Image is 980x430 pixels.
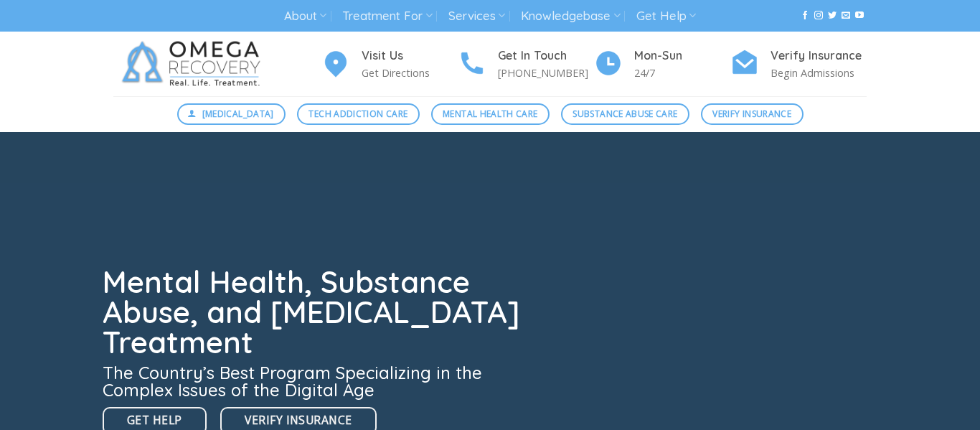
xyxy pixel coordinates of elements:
a: Send us an email [842,11,850,21]
p: Get Directions [362,65,458,81]
h3: The Country’s Best Program Specializing in the Complex Issues of the Digital Age [103,364,529,398]
a: Knowledgebase [521,3,620,29]
span: Substance Abuse Care [573,107,677,121]
h4: Visit Us [362,47,458,65]
a: Follow on YouTube [855,11,864,21]
a: Substance Abuse Care [561,103,689,125]
h4: Get In Touch [498,47,594,65]
span: Verify Insurance [245,411,352,429]
a: Get In Touch [PHONE_NUMBER] [458,47,594,82]
a: Services [448,3,505,29]
h4: Verify Insurance [771,47,867,65]
span: [MEDICAL_DATA] [202,107,274,121]
a: Follow on Facebook [801,11,809,21]
h4: Mon-Sun [634,47,730,65]
a: Verify Insurance [701,103,804,125]
a: Verify Insurance Begin Admissions [730,47,867,82]
a: Tech Addiction Care [297,103,420,125]
span: Verify Insurance [712,107,791,121]
a: Visit Us Get Directions [321,47,458,82]
span: Tech Addiction Care [308,107,407,121]
p: [PHONE_NUMBER] [498,65,594,81]
img: Omega Recovery [113,32,275,96]
p: 24/7 [634,65,730,81]
a: Follow on Twitter [828,11,837,21]
a: Get Help [636,3,696,29]
span: Mental Health Care [443,107,537,121]
a: Treatment For [342,3,432,29]
a: [MEDICAL_DATA] [177,103,286,125]
h1: Mental Health, Substance Abuse, and [MEDICAL_DATA] Treatment [103,267,529,357]
a: About [284,3,326,29]
a: Follow on Instagram [814,11,823,21]
p: Begin Admissions [771,65,867,81]
a: Mental Health Care [431,103,550,125]
span: Get Help [127,411,182,429]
